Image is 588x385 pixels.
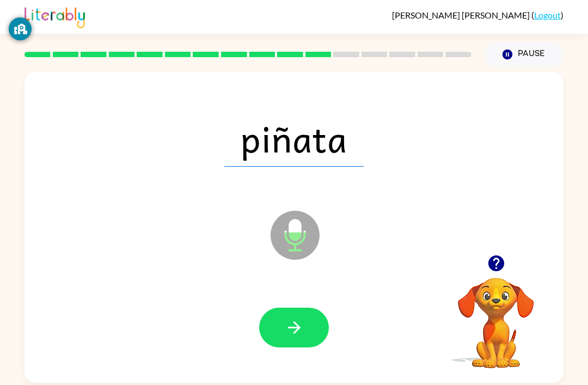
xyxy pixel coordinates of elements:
[24,4,85,28] img: Literably
[392,10,563,20] div: ( )
[534,10,561,20] a: Logout
[485,42,563,67] button: Pause
[224,110,364,167] span: piñata
[442,261,550,370] video: Your browser must support playing .mp4 files to use Literably. Please try using another browser.
[9,17,32,40] button: GoGuardian Privacy Information
[392,10,531,20] span: [PERSON_NAME] [PERSON_NAME]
